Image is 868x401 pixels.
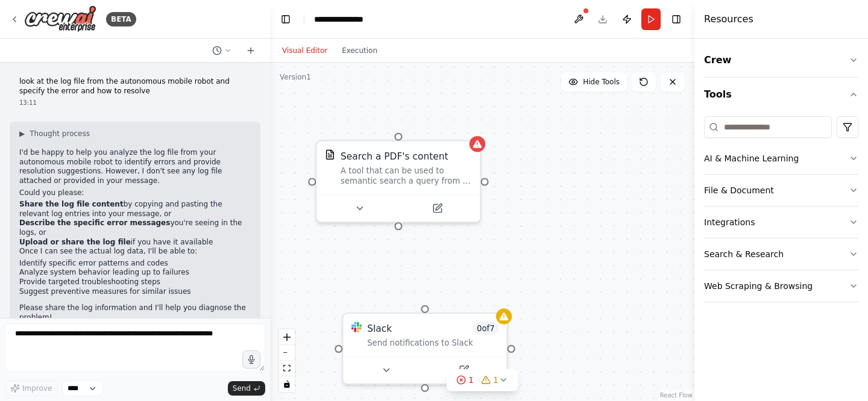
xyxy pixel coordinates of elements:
span: 1 [493,374,498,386]
li: by copying and pasting the relevant log entries into your message, or [19,200,251,219]
span: Hide Tools [583,77,620,87]
button: Switch to previous chat [207,43,236,58]
strong: Share the log file content [19,200,124,208]
button: Hide Tools [561,72,627,92]
div: Tools [704,111,858,312]
button: 11 [447,369,518,391]
button: Hide left sidebar [277,11,294,28]
span: ▶ [19,129,25,138]
div: Send notifications to Slack [367,338,498,349]
nav: breadcrumb [314,13,363,25]
button: zoom out [279,345,295,361]
p: Once I can see the actual log data, I'll be able to: [19,247,251,256]
button: Click to speak your automation idea [242,350,260,368]
button: Open in side panel [400,200,474,216]
div: Slack [367,322,392,335]
button: Integrations [704,207,858,238]
img: PDFSearchTool [325,149,336,160]
strong: Describe the specific error messages [19,219,170,227]
div: A tool that can be used to semantic search a query from a PDF's content. [341,165,472,186]
span: Number of enabled actions [473,322,498,335]
button: Execution [335,43,385,58]
button: Crew [704,43,858,77]
li: if you have it available [19,238,251,247]
strong: Upload or share the log file [19,238,131,246]
li: Analyze system behavior leading up to failures [19,268,251,278]
button: Start a new chat [241,43,260,58]
p: Please share the log information and I'll help you diagnose the problem! [19,303,251,322]
button: Visual Editor [275,43,335,58]
span: Thought process [30,129,90,138]
button: fit view [279,361,295,376]
button: Tools [704,78,858,111]
button: Web Scraping & Browsing [704,270,858,302]
img: Logo [24,5,96,33]
p: look at the log file from the autonomous mobile robot and specify the error and how to resolve [19,77,251,96]
span: 1 [468,374,474,386]
button: Open in side panel [426,362,501,378]
li: Identify specific error patterns and codes [19,259,251,269]
button: File & Document [704,175,858,206]
h4: Resources [704,12,753,26]
p: Could you please: [19,188,251,198]
div: PDFSearchToolSearch a PDF's contentA tool that can be used to semantic search a query from a PDF'... [315,140,481,223]
span: Send [233,384,251,393]
li: Provide targeted troubleshooting steps [19,278,251,287]
button: Hide right sidebar [668,11,685,28]
button: ▶Thought process [19,129,90,138]
div: BETA [106,12,136,26]
a: React Flow attribution [660,392,693,399]
button: Improve [5,381,57,396]
button: AI & Machine Learning [704,143,858,174]
p: I'd be happy to help you analyze the log file from your autonomous mobile robot to identify error... [19,148,251,185]
div: SlackSlack0of7Send notifications to Slack [342,312,508,385]
div: Version 1 [280,72,311,82]
div: Search a PDF's content [341,149,448,163]
button: zoom in [279,329,295,345]
div: React Flow controls [279,329,295,392]
button: toggle interactivity [279,376,295,392]
button: Search & Research [704,238,858,270]
li: you're seeing in the logs, or [19,219,251,237]
img: Slack [351,322,362,332]
button: Send [228,381,265,396]
li: Suggest preventive measures for similar issues [19,287,251,297]
span: Improve [22,384,52,393]
div: 13:11 [19,98,251,107]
